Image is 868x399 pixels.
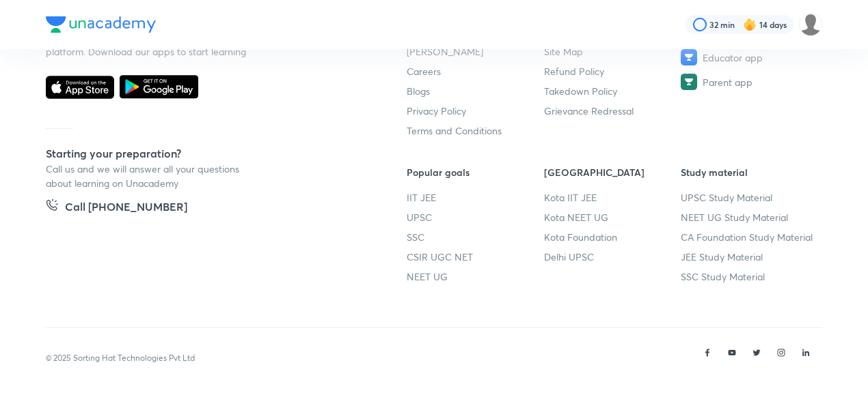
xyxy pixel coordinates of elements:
h6: Popular goals [407,165,544,179]
img: Educator app [681,49,697,65]
span: Careers [407,64,441,78]
a: UPSC [407,210,544,224]
a: Refund Policy [544,64,681,78]
a: SSC [407,230,544,244]
img: Parent app [681,74,697,90]
a: Kota IIT JEE [544,190,681,205]
a: [PERSON_NAME] [407,44,544,59]
a: IIT JEE [407,190,544,205]
a: Careers [407,64,544,78]
a: Privacy Policy [407,104,544,118]
img: streak [743,18,757,31]
p: © 2025 Sorting Hat Technologies Pvt Ltd [46,352,195,364]
a: Site Map [544,44,681,59]
a: NEET UG [407,269,544,284]
img: Company Logo [46,16,156,33]
a: CA Foundation Study Material [681,230,818,244]
a: Delhi UPSC [544,250,681,264]
a: Kota NEET UG [544,210,681,224]
a: Parent app [681,74,818,90]
h5: Call [PHONE_NUMBER] [65,198,187,218]
p: Call us and we will answer all your questions about learning on Unacademy [46,162,251,190]
a: UPSC Study Material [681,190,818,205]
a: Blogs [407,84,544,98]
h6: [GEOGRAPHIC_DATA] [544,165,681,179]
a: NEET UG Study Material [681,210,818,224]
span: Educator app [703,50,763,65]
h5: Starting your preparation? [46,145,363,162]
a: CSIR UGC NET [407,250,544,264]
h6: Study material [681,165,818,179]
a: Kota Foundation [544,230,681,244]
a: Call [PHONE_NUMBER] [46,198,187,218]
span: Parent app [703,75,752,89]
a: Grievance Redressal [544,104,681,118]
a: JEE Study Material [681,250,818,264]
a: Educator app [681,49,818,65]
a: Takedown Policy [544,84,681,98]
img: SAKSHI AGRAWAL [799,13,822,36]
a: SSC Study Material [681,269,818,284]
a: Terms and Conditions [407,123,544,138]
